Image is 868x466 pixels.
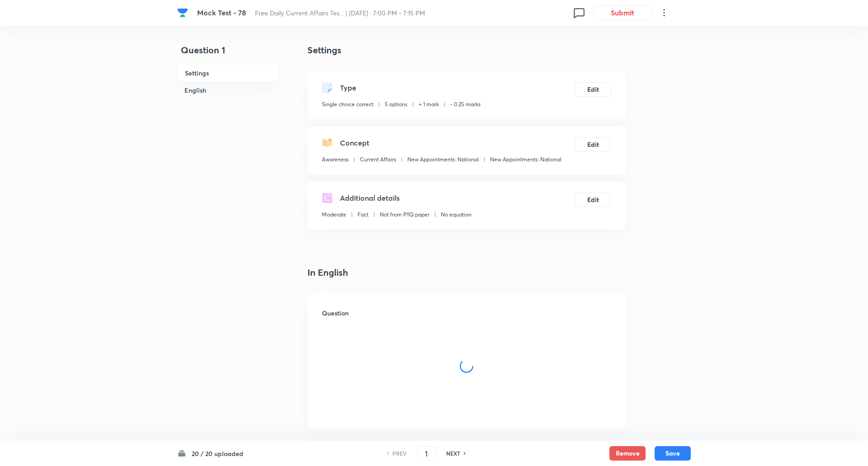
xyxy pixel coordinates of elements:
[340,193,400,203] h5: Additional details
[177,82,278,99] h6: English
[358,211,368,219] p: Fact
[575,82,611,97] button: Edit
[322,308,611,318] h6: Question
[407,155,479,164] p: New Appointments: National
[177,7,188,18] img: Company Logo
[594,5,651,20] button: Submit
[255,9,425,17] span: Free Daily Current Affairs Tes... | [DATE] · 7:00 PM - 7:15 PM
[322,82,333,93] img: questionType.svg
[322,100,373,108] p: Single choice correct
[307,266,626,279] h4: In English
[322,211,346,219] p: Moderate
[360,155,396,164] p: Current Affairs
[177,64,278,82] h6: Settings
[575,137,611,152] button: Edit
[177,43,278,64] h4: Question 1
[197,8,246,17] span: Mock Test - 78
[490,155,561,164] p: New Appointments: National
[441,211,472,219] p: No equation
[307,43,626,57] h4: Settings
[609,446,646,461] button: Remove
[177,7,190,18] a: Company Logo
[322,155,349,164] p: Awareness
[655,446,691,461] button: Save
[340,82,356,93] h5: Type
[340,137,369,148] h5: Concept
[380,211,429,219] p: Not from PYQ paper
[450,100,481,108] p: - 0.25 marks
[322,137,333,148] img: questionConcept.svg
[385,100,407,108] p: 5 options
[192,449,243,458] h6: 20 / 20 uploaded
[322,193,333,203] img: questionDetails.svg
[446,449,460,457] h6: NEXT
[575,193,611,207] button: Edit
[392,449,406,457] h6: PREV
[419,100,439,108] p: + 1 mark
